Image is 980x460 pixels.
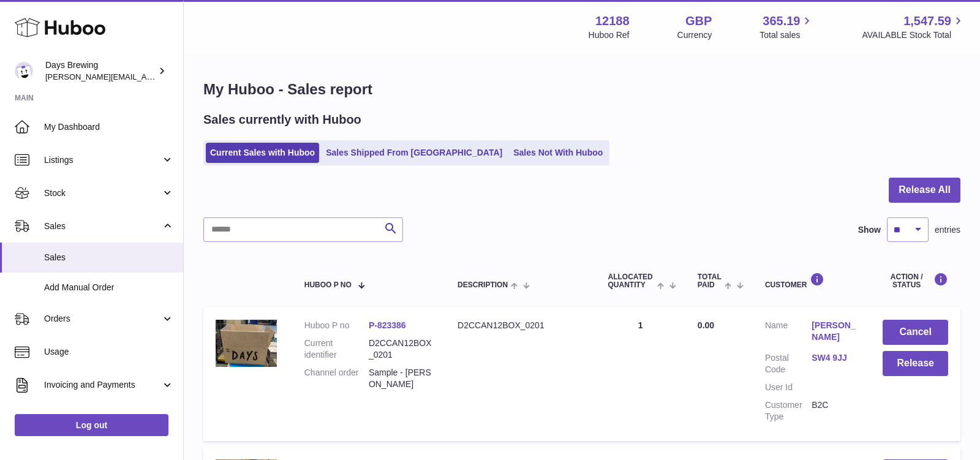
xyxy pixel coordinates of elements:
a: SW4 9JJ [812,352,858,364]
span: [PERSON_NAME][EMAIL_ADDRESS][DOMAIN_NAME] [45,72,246,81]
button: Cancel [883,320,948,345]
span: Description [458,281,508,289]
div: D2CCAN12BOX_0201 [458,320,583,331]
button: Release [883,351,948,376]
span: Usage [44,346,174,358]
dt: Name [765,320,812,346]
img: 121881710868712.png [216,320,277,367]
span: Sales [44,252,174,263]
span: 0.00 [698,320,714,330]
div: Customer [765,273,859,289]
td: 1 [596,307,685,440]
span: Listings [44,154,161,166]
a: P-823386 [369,320,406,330]
span: Total sales [759,29,814,41]
span: Stock [44,187,161,199]
span: Invoicing and Payments [44,379,161,391]
dt: Channel order [304,367,369,390]
span: 365.19 [763,13,800,29]
div: Currency [677,29,712,41]
dt: User Id [765,382,812,393]
dt: Postal Code [765,352,812,375]
span: entries [935,224,960,236]
h2: Sales currently with Huboo [203,111,361,128]
a: Sales Shipped From [GEOGRAPHIC_DATA] [322,143,507,163]
a: [PERSON_NAME] [812,320,858,343]
div: Days Brewing [45,59,156,83]
dd: D2CCAN12BOX_0201 [369,337,433,361]
span: 1,547.59 [903,13,951,29]
img: greg@daysbrewing.com [15,62,33,80]
dt: Current identifier [304,337,369,361]
div: Action / Status [883,273,948,289]
button: Release All [889,178,960,203]
span: My Dashboard [44,121,174,133]
span: AVAILABLE Stock Total [862,29,965,41]
a: Sales Not With Huboo [509,143,607,163]
label: Show [858,224,881,236]
a: 1,547.59 AVAILABLE Stock Total [862,13,965,41]
dd: B2C [812,399,858,423]
strong: GBP [685,13,712,29]
a: Log out [15,414,168,436]
span: Total paid [698,273,722,289]
strong: 12188 [595,13,630,29]
span: Sales [44,221,161,232]
span: ALLOCATED Quantity [608,273,654,289]
a: Current Sales with Huboo [206,143,319,163]
div: Huboo Ref [589,29,630,41]
h1: My Huboo - Sales report [203,80,960,99]
dd: Sample - [PERSON_NAME] [369,367,433,390]
a: 365.19 Total sales [759,13,814,41]
dt: Customer Type [765,399,812,423]
span: Orders [44,313,161,325]
dt: Huboo P no [304,320,369,331]
span: Huboo P no [304,281,352,289]
span: Add Manual Order [44,282,174,293]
